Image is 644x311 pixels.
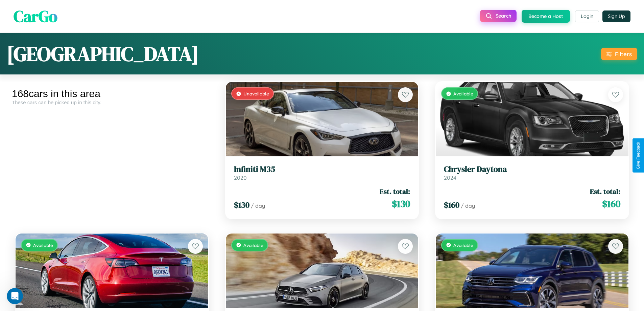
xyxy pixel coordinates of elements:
span: / day [251,202,265,209]
button: Sign Up [602,10,630,22]
a: Infiniti M352020 [234,164,410,181]
span: Available [243,242,263,248]
h3: Infiniti M35 [234,164,410,174]
a: Chrysler Daytona2024 [444,164,620,181]
span: Unavailable [243,91,269,96]
span: 2020 [234,174,247,181]
span: Available [33,242,53,248]
span: Est. total: [590,186,620,196]
span: $ 160 [602,197,620,210]
div: These cars can be picked up in this city. [12,99,212,105]
span: / day [461,202,475,209]
span: 2024 [444,174,456,181]
button: Filters [601,48,637,60]
span: Search [496,13,511,19]
button: Search [480,10,517,22]
div: Give Feedback [636,142,641,169]
iframe: Intercom live chat [7,288,23,304]
div: Filters [615,50,632,58]
span: Est. total: [380,186,410,196]
h1: [GEOGRAPHIC_DATA] [7,40,199,68]
span: $ 160 [444,199,459,210]
button: Become a Host [522,10,570,23]
span: $ 130 [392,197,410,210]
h3: Chrysler Daytona [444,164,620,174]
span: Available [453,91,473,96]
span: $ 130 [234,199,249,210]
span: Available [453,242,473,248]
button: Login [575,10,599,22]
span: CarGo [14,5,57,27]
div: 168 cars in this area [12,88,212,99]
